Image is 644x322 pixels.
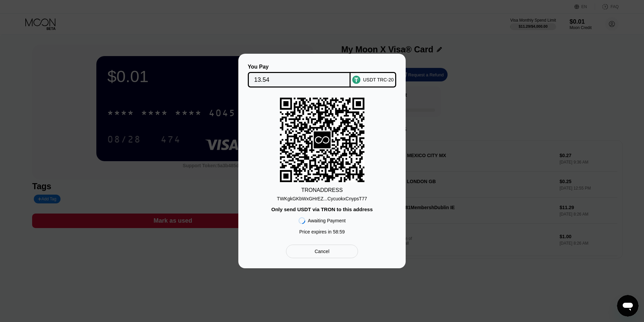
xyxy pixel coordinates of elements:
div: You PayUSDT TRC-20 [248,64,396,88]
div: TWKgkGKbWxGHrEZ...CycuokxCnypsT77 [277,196,367,201]
div: TWKgkGKbWxGHrEZ...CycuokxCnypsT77 [277,193,367,201]
div: Only send USDT via TRON to this address [271,206,373,212]
div: USDT TRC-20 [363,77,394,82]
span: 58 : 59 [333,229,345,234]
iframe: Button to launch messaging window [617,295,639,317]
div: You Pay [248,64,351,70]
div: TRON ADDRESS [301,187,343,193]
div: Price expires in [299,229,345,234]
div: Cancel [286,245,358,258]
div: Cancel [315,248,330,254]
div: Awaiting Payment [308,218,346,223]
